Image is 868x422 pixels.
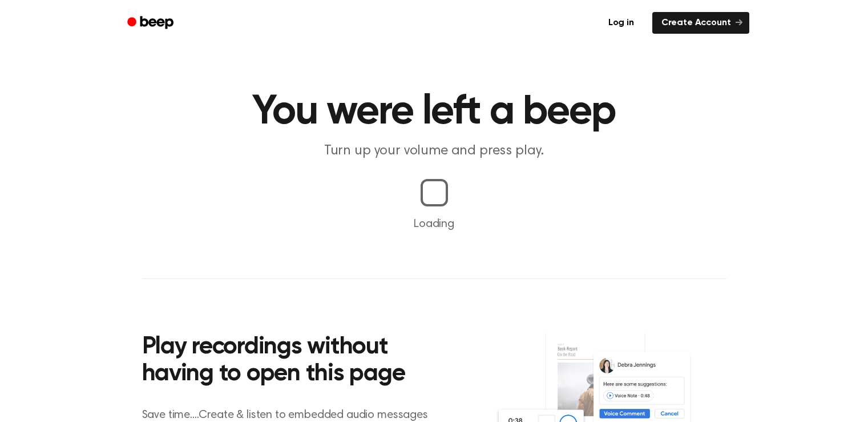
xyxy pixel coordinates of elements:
[14,216,854,233] p: Loading
[652,12,749,34] a: Create Account
[215,142,653,161] p: Turn up your volume and press play.
[119,12,184,34] a: Beep
[597,10,645,36] a: Log in
[142,334,450,388] h2: Play recordings without having to open this page
[142,91,726,133] h1: You were left a beep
